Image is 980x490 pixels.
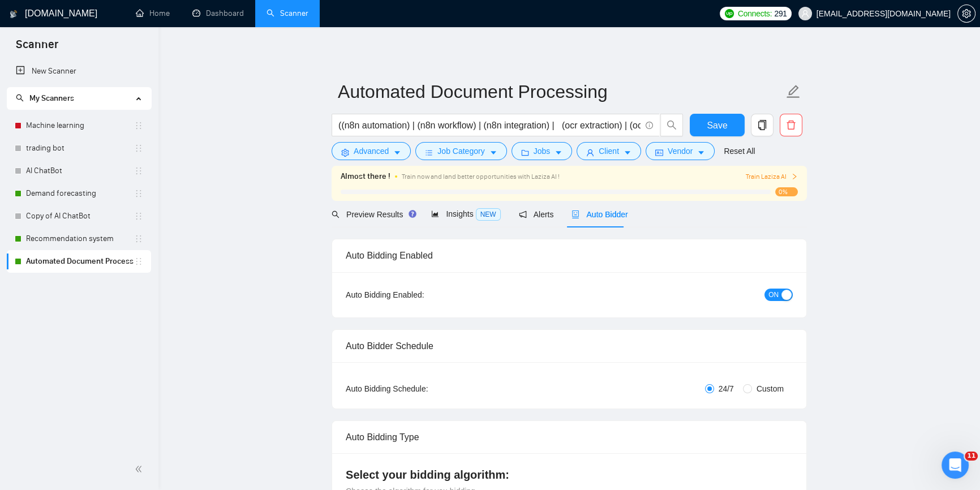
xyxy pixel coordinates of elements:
span: idcard [655,148,663,157]
span: 11 [965,452,978,461]
div: Auto Bidding Schedule: [346,382,495,395]
span: search [661,120,682,130]
span: area-chart [431,210,439,218]
span: Jobs [534,145,551,157]
span: Connects: [738,7,772,20]
a: Demand forecasting [26,182,134,205]
button: idcardVendorcaret-down [646,142,715,160]
h4: Select your bidding algorithm: [346,467,793,483]
span: caret-down [489,148,497,157]
a: Copy of AI ChatBot [26,205,134,227]
button: Save [690,114,745,136]
a: Machine learning [26,114,134,137]
span: holder [134,234,143,243]
span: Advanced [354,145,389,157]
span: caret-down [393,148,401,157]
button: delete [780,114,802,136]
li: Machine learning [7,114,151,137]
span: 0% [775,187,798,196]
button: Train Laziza AI [746,171,798,182]
img: upwork-logo.png [725,9,734,18]
button: setting [957,5,975,23]
a: setting [957,9,975,18]
p: Hey [PERSON_NAME][EMAIL_ADDRESS][DOMAIN_NAME], Looks like your Upwork agency LUNARIS ran out of c... [21,32,167,44]
span: Vendor [668,145,693,157]
span: Save [707,118,727,132]
span: Client [599,145,619,157]
span: user [801,10,809,18]
span: right [791,173,798,180]
span: Alerts [519,210,554,219]
li: AI ChatBot [7,160,151,182]
iframe: Intercom live chat [942,452,969,479]
span: My Scanners [16,93,74,103]
span: setting [958,9,975,18]
span: ON [768,289,779,301]
span: caret-down [555,148,562,157]
span: Auto Bidder [571,210,627,219]
div: Auto Bidding Type [346,421,793,453]
span: holder [134,166,143,175]
button: folderJobscaret-down [512,142,573,160]
input: Search Freelance Jobs... [338,118,641,132]
a: searchScanner [267,8,308,18]
a: New Scanner [16,60,142,83]
li: Recommendation system [7,227,151,250]
span: holder [134,212,143,221]
button: barsJob Categorycaret-down [415,142,506,160]
span: info-circle [646,122,653,129]
span: holder [134,144,143,153]
span: 291 [774,7,786,20]
span: holder [134,121,143,130]
a: dashboardDashboard [192,8,244,18]
span: user [586,148,594,157]
button: copy [751,114,773,136]
div: Auto Bidder Schedule [346,330,793,362]
span: search [332,210,339,218]
span: edit [786,84,801,99]
span: Train now and land better opportunities with Laziza AI ! [402,173,560,180]
li: Demand forecasting [7,182,151,205]
span: 24/7 [714,382,738,395]
a: homeHome [136,8,170,18]
span: setting [341,148,349,157]
button: settingAdvancedcaret-down [332,142,411,160]
span: Insights [431,209,500,218]
span: search [16,94,24,102]
span: Job Category [437,145,484,157]
span: Preview Results [332,210,413,219]
p: Message from Mariia, sent 5 дн. тому [21,44,167,54]
span: holder [134,257,143,266]
span: bars [425,148,433,157]
span: holder [134,189,143,198]
span: copy [751,120,773,130]
div: Auto Bidding Enabled: [346,289,495,301]
span: robot [571,210,579,218]
span: double-left [135,463,146,475]
input: Scanner name... [338,78,784,106]
span: NEW [476,208,501,221]
a: Automated Document Processing [26,250,134,273]
span: caret-down [697,148,705,157]
li: New Scanner [7,60,151,83]
li: Copy of AI ChatBot [7,205,151,227]
span: Custom [752,382,788,395]
span: delete [780,120,802,130]
button: userClientcaret-down [577,142,641,160]
li: Automated Document Processing [7,250,151,273]
a: Recommendation system [26,227,134,250]
span: Almost there ! [341,170,390,183]
div: Tooltip anchor [407,209,418,219]
span: Scanner [7,36,67,60]
a: AI ChatBot [26,160,134,182]
a: trading bot [26,137,134,160]
li: trading bot [7,137,151,160]
span: folder [521,148,529,157]
button: search [660,114,683,136]
span: notification [519,210,527,218]
span: My Scanners [29,93,74,103]
a: Reset All [724,145,755,157]
span: caret-down [624,148,631,157]
img: logo [10,5,18,23]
